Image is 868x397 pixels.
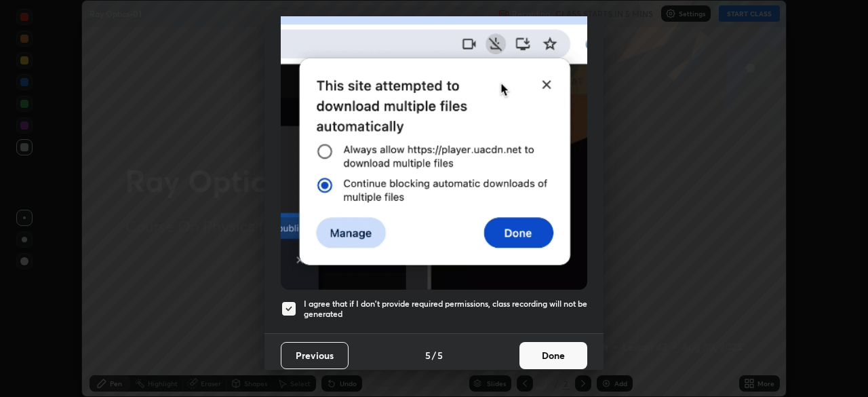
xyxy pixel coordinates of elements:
button: Done [519,342,587,369]
h4: 5 [425,348,431,362]
h4: / [432,348,436,362]
h4: 5 [437,348,443,362]
button: Previous [281,342,349,369]
h5: I agree that if I don't provide required permissions, class recording will not be generated [304,299,587,320]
